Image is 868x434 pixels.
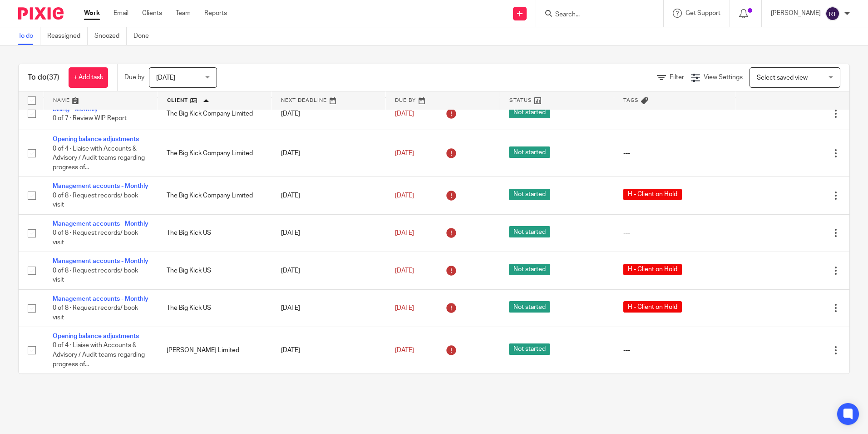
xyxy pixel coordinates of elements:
a: Opening balance adjustments [53,333,139,339]
span: H - Client on Hold [623,189,682,200]
span: [DATE] [395,150,414,156]
span: 0 of 8 · Request records/ book visit [53,305,138,321]
a: Opening balance adjustments [53,136,139,142]
span: Not started [509,301,550,313]
span: Get Support [686,10,720,16]
a: Email [113,9,128,18]
div: --- [623,346,726,355]
span: [DATE] [395,305,414,311]
td: [PERSON_NAME] Limited [158,327,271,374]
span: Not started [509,107,550,118]
h1: To do [28,73,59,82]
td: The Big Kick US [158,214,271,252]
td: [DATE] [272,177,386,214]
a: Work [84,9,100,18]
span: 0 of 8 · Request records/ book visit [53,267,138,283]
a: Management accounts - Monthly [53,183,148,189]
span: [DATE] [395,230,414,236]
a: Billing - Monthly [53,106,98,112]
span: Not started [509,146,550,158]
span: [DATE] [395,347,414,353]
td: [DATE] [272,97,386,130]
span: 0 of 8 · Request records/ book visit [53,192,138,208]
span: [DATE] [156,75,175,81]
td: [DATE] [272,289,386,327]
span: [DATE] [395,192,414,199]
a: Snoozed [94,27,127,45]
a: + Add task [69,67,108,88]
a: Management accounts - Monthly [53,296,148,302]
a: Management accounts - Monthly [53,258,148,264]
td: The Big Kick US [158,252,271,289]
a: Reports [204,9,227,18]
div: --- [623,149,726,158]
img: Pixie [18,7,64,20]
a: To do [18,27,40,45]
td: The Big Kick Company Limited [158,130,271,177]
span: Tags [623,98,639,103]
span: [DATE] [395,111,414,117]
div: --- [623,109,726,118]
span: H - Client on Hold [623,301,682,313]
td: [DATE] [272,214,386,252]
span: H - Client on Hold [623,264,682,275]
a: Clients [142,9,162,18]
span: 0 of 8 · Request records/ book visit [53,230,138,246]
span: Select saved view [757,75,808,81]
td: [DATE] [272,130,386,177]
a: Reassigned [47,27,88,45]
a: Management accounts - Monthly [53,221,148,227]
p: Due by [124,73,144,82]
span: Not started [509,264,550,275]
span: [DATE] [395,267,414,274]
span: Not started [509,189,550,200]
td: The Big Kick US [158,289,271,327]
div: --- [623,228,726,237]
td: The Big Kick Company Limited [158,177,271,214]
span: Not started [509,226,550,237]
span: 0 of 7 · Review WIP Report [53,115,127,121]
a: Team [176,9,191,18]
span: Not started [509,343,550,355]
span: View Settings [704,74,743,81]
td: [DATE] [272,252,386,289]
input: Search [554,11,636,19]
span: Filter [670,74,684,81]
td: The Big Kick Company Limited [158,97,271,130]
a: Done [133,27,156,45]
span: 0 of 4 · Liaise with Accounts & Advisory / Audit teams regarding progress of... [53,146,145,171]
span: (37) [47,74,59,81]
p: [PERSON_NAME] [771,9,821,18]
td: [DATE] [272,327,386,374]
span: 0 of 4 · Liaise with Accounts & Advisory / Audit teams regarding progress of... [53,343,145,368]
img: svg%3E [825,6,840,21]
